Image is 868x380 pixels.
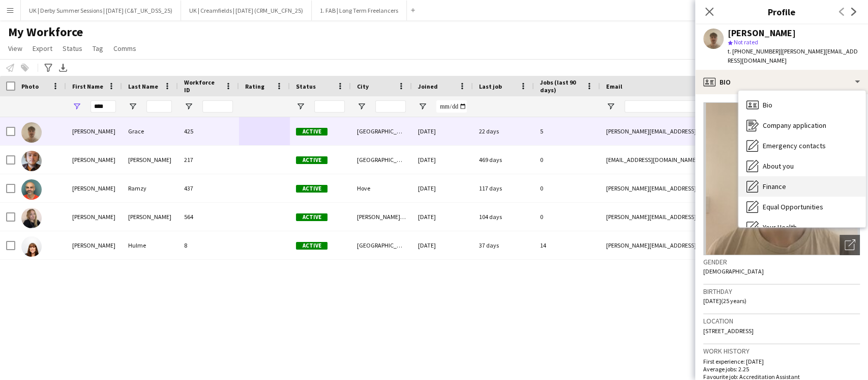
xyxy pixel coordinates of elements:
div: [PERSON_NAME] [122,203,178,231]
div: 37 days [473,231,534,259]
span: Active [296,156,327,164]
span: Company application [763,121,826,130]
input: First Name Filter Input [91,100,116,113]
span: [STREET_ADDRESS] [703,327,754,335]
span: Email [606,83,622,90]
input: Status Filter Input [314,100,345,113]
span: | [PERSON_NAME][EMAIL_ADDRESS][DOMAIN_NAME] [728,47,858,64]
input: Joined Filter Input [436,100,467,113]
span: [DATE] (25 years) [703,297,746,305]
img: Alex Grace [21,122,42,143]
button: Open Filter Menu [296,102,305,111]
div: [DATE] [412,146,473,174]
span: Finance [763,182,786,191]
div: 5 [534,117,600,145]
span: Joined [418,83,438,90]
input: City Filter Input [375,100,406,113]
div: Open photos pop-in [840,235,860,255]
div: [PERSON_NAME][EMAIL_ADDRESS][DOMAIN_NAME] [600,117,803,145]
h3: Work history [703,346,860,356]
span: Comms [113,44,136,53]
div: Ramzy [122,174,178,202]
span: Your Health [763,223,797,232]
button: Open Filter Menu [184,102,193,111]
div: [PERSON_NAME][EMAIL_ADDRESS][PERSON_NAME][DOMAIN_NAME] [600,231,803,259]
span: Workforce ID [184,78,221,94]
div: [PERSON_NAME] [66,174,122,202]
div: 117 days [473,174,534,202]
div: About you [738,156,865,176]
app-action-btn: Advanced filters [42,62,54,74]
div: Company application [738,115,865,135]
div: Grace [122,117,178,145]
h3: Gender [703,257,860,266]
button: Open Filter Menu [128,102,137,111]
p: Average jobs: 2.25 [703,365,860,373]
a: Tag [88,42,107,55]
button: Open Filter Menu [418,102,427,111]
div: Emergency contacts [738,135,865,156]
img: Alex Harris [21,151,42,171]
div: [PERSON_NAME][EMAIL_ADDRESS][DOMAIN_NAME] [600,203,803,231]
div: Your Health [738,217,865,237]
div: [PERSON_NAME] [66,231,122,259]
div: 104 days [473,203,534,231]
div: [DATE] [412,231,473,259]
h3: Profile [695,5,868,18]
div: 564 [178,203,239,231]
div: [GEOGRAPHIC_DATA] [351,231,412,259]
span: Photo [21,83,39,90]
div: 22 days [473,117,534,145]
span: t. [PHONE_NUMBER] [728,47,781,55]
span: [DEMOGRAPHIC_DATA] [703,267,764,275]
span: Export [33,44,52,53]
input: Email Filter Input [624,100,797,113]
div: 8 [178,231,239,259]
div: Bio [738,95,865,115]
div: 425 [178,117,239,145]
div: [PERSON_NAME] [66,117,122,145]
div: Hove [351,174,412,202]
span: Bio [763,100,772,110]
div: [EMAIL_ADDRESS][DOMAIN_NAME] [600,146,803,174]
a: Status [58,42,86,55]
div: 0 [534,174,600,202]
p: First experience: [DATE] [703,358,860,365]
div: [PERSON_NAME] Cluny [351,203,412,231]
span: About you [763,161,794,171]
div: Equal Opportunities [738,197,865,217]
h3: Birthday [703,287,860,296]
div: Hulme [122,231,178,259]
button: UK | Creamfields | [DATE] (CRM_UK_CFN_25) [181,1,312,20]
div: [DATE] [412,174,473,202]
img: Crew avatar or photo [703,102,860,255]
img: Alexandra Hulme [21,236,42,257]
div: 217 [178,146,239,174]
span: Status [296,83,316,90]
a: Comms [109,42,140,55]
div: [PERSON_NAME] [66,203,122,231]
div: [PERSON_NAME] [728,29,796,38]
span: Rating [245,83,264,90]
div: 469 days [473,146,534,174]
div: [PERSON_NAME][EMAIL_ADDRESS][DOMAIN_NAME] [600,174,803,202]
span: Active [296,213,327,221]
span: Not rated [734,38,758,46]
div: [DATE] [412,203,473,231]
div: 0 [534,146,600,174]
span: Equal Opportunities [763,202,823,211]
span: Active [296,128,327,135]
input: Last Name Filter Input [146,100,172,113]
span: First Name [72,83,103,90]
span: Last Name [128,83,158,90]
span: My Workforce [8,24,83,40]
div: [PERSON_NAME] [66,146,122,174]
span: Emergency contacts [763,141,826,150]
span: Tag [93,44,103,53]
app-action-btn: Export XLSX [57,62,69,74]
span: Status [63,44,82,53]
span: Active [296,242,327,250]
div: 14 [534,231,600,259]
div: [DATE] [412,117,473,145]
button: 1. FAB | Long Term Freelancers [312,1,407,20]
